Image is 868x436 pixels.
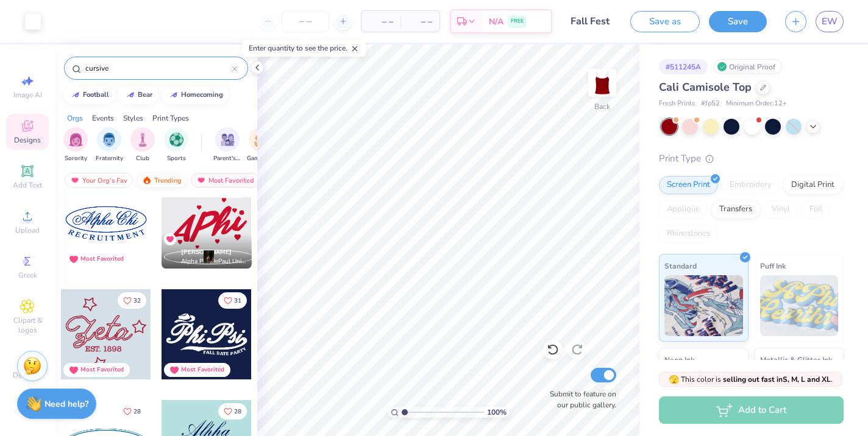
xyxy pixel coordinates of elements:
div: Rhinestones [659,225,718,243]
span: Parent's Weekend [213,154,241,163]
button: Like [118,403,146,420]
button: filter button [63,127,88,163]
img: Back [590,71,614,95]
button: filter button [213,127,241,163]
div: Styles [123,113,143,124]
span: – – [408,15,432,28]
span: Decorate [13,370,42,380]
input: – – [282,10,329,32]
div: Screen Print [659,176,718,194]
img: Game Day Image [254,133,268,147]
strong: selling out fast in S, M, L and XL [723,374,831,384]
span: Upload [15,225,40,235]
div: Trending [137,173,187,188]
div: # 511245A [659,59,708,74]
span: Add Text [13,180,42,190]
div: Foil [802,200,830,219]
span: Clipart & logos [6,315,49,335]
div: Your Org's Fav [65,173,133,188]
span: 28 [234,409,241,415]
div: Back [594,101,610,112]
div: Embroidery [722,176,780,194]
span: Designs [14,135,41,145]
span: N/A [489,15,503,28]
button: Save [709,11,767,32]
span: # fp52 [701,99,720,109]
span: EW [822,15,838,29]
button: Save as [630,11,700,32]
span: 🫣 [669,374,679,385]
button: bear [119,86,158,104]
div: Most Favorited [191,173,260,188]
span: Greek [18,270,37,280]
button: filter button [247,127,275,163]
button: Like [218,403,247,420]
div: Print Types [152,113,189,124]
strong: Need help? [44,398,88,410]
button: Like [218,292,247,309]
div: Most Favorited [80,255,124,264]
button: filter button [130,127,155,163]
div: filter for Parent's Weekend [213,127,241,163]
button: football [64,86,115,104]
div: Applique [659,200,708,219]
span: Standard [664,259,697,272]
div: Digital Print [783,176,842,194]
input: Untitled Design [561,9,621,33]
img: trend_line.gif [126,91,135,99]
a: EW [816,11,844,32]
span: Cali Camisole Top [659,80,752,94]
img: Club Image [136,133,149,147]
span: FREE [511,17,524,26]
input: Try "Alpha" [84,62,232,74]
button: Like [118,292,146,309]
img: most_fav.gif [70,176,80,185]
span: 28 [133,409,141,415]
span: Metallic & Glitter Ink [760,353,832,366]
img: trend_line.gif [169,91,179,99]
span: This color is . [669,374,833,385]
span: Neon Ink [664,353,694,366]
img: Sorority Image [69,133,83,147]
span: – – [369,15,393,28]
img: trend_line.gif [71,91,80,99]
span: Sports [167,154,186,163]
button: filter button [96,127,123,163]
img: Puff Ink [760,275,839,336]
span: Image AI [13,90,42,100]
div: filter for Club [130,127,155,163]
span: Fresh Prints [659,99,695,109]
img: Parent's Weekend Image [221,133,235,147]
span: Puff Ink [760,259,786,272]
span: Sorority [65,154,87,163]
div: Orgs [67,113,83,124]
span: 32 [133,298,141,304]
div: bear [138,91,152,98]
img: Fraternity Image [102,133,116,147]
span: 31 [234,298,241,304]
div: Events [92,113,114,124]
div: filter for Fraternity [96,127,123,163]
span: Alpha Phi, DePaul University [181,257,247,266]
span: 100 % [487,407,507,418]
div: Enter quantity to see the price. [242,40,366,57]
div: Print Type [659,152,844,166]
div: Vinyl [764,200,798,219]
span: Club [136,154,149,163]
span: Minimum Order: 12 + [726,99,787,109]
div: Transfers [711,200,760,219]
button: homecoming [162,86,229,104]
span: [PERSON_NAME] [181,248,232,256]
span: Game Day [247,154,275,163]
div: football [83,91,109,98]
div: Original Proof [714,59,782,74]
img: Sports Image [169,133,183,147]
div: Most Favorited [80,365,124,374]
div: filter for Sports [164,127,188,163]
div: filter for Game Day [247,127,275,163]
div: filter for Sorority [63,127,88,163]
label: Submit to feature on our public gallery. [543,389,616,410]
div: homecoming [181,91,223,98]
img: trending.gif [142,176,152,185]
span: Fraternity [96,154,123,163]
